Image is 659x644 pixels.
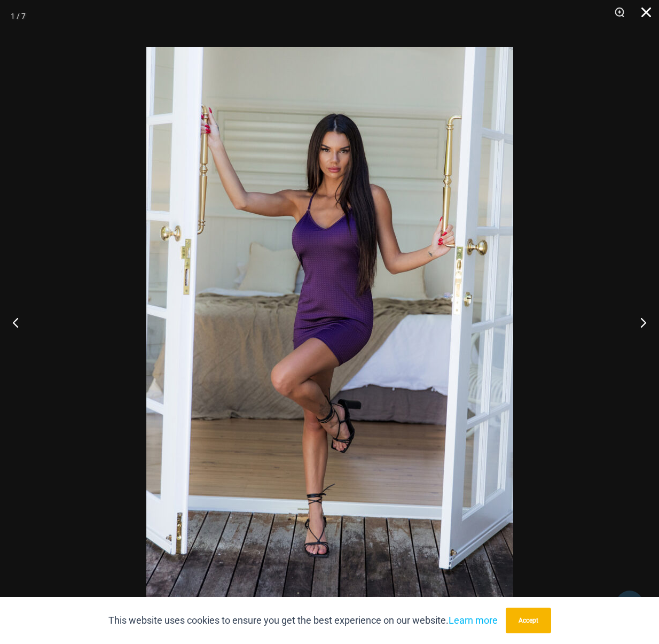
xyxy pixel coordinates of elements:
[108,612,498,629] p: This website uses cookies to ensure you get the best experience on our website.
[449,615,498,626] a: Learn more
[506,608,551,633] button: Accept
[11,8,26,24] div: 1 / 7
[146,47,513,598] img: Delta Purple 5612 Dress 01
[619,296,659,349] button: Next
